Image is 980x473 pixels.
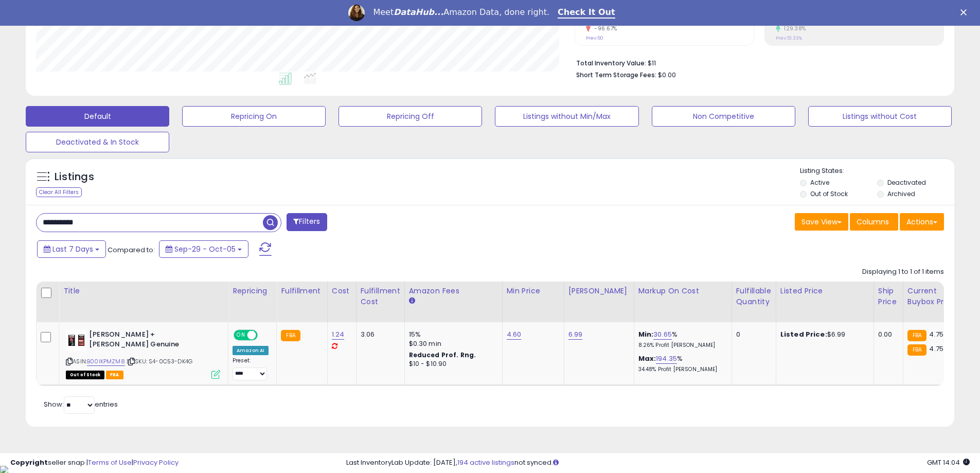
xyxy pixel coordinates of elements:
[591,25,617,32] small: -96.67%
[907,344,926,356] small: FBA
[106,371,123,379] span: FBA
[63,286,224,296] div: Title
[348,5,365,21] img: Profile image for Georgie
[10,458,48,467] strong: Copyright
[780,329,827,339] b: Listed Price:
[361,330,397,339] div: 3.06
[26,132,169,152] button: Deactivated & In Stock
[850,213,898,231] button: Columns
[638,342,724,349] p: 8.26% Profit [PERSON_NAME]
[857,217,889,227] span: Columns
[780,25,806,32] small: 129.38%
[409,296,415,306] small: Amazon Fees.
[638,329,654,339] b: Min:
[66,371,104,379] span: All listings that are currently out of stock and unavailable for purchase on Amazon
[810,178,829,187] label: Active
[907,286,960,307] div: Current Buybox Price
[586,35,603,41] small: Prev: 60
[638,354,724,373] div: %
[88,458,132,467] a: Terms of Use
[338,106,482,127] button: Repricing Off
[409,330,494,339] div: 15%
[89,330,214,352] b: [PERSON_NAME] + [PERSON_NAME] Genuine
[507,329,522,340] a: 4.60
[638,354,656,363] b: Max:
[795,213,848,231] button: Save View
[638,286,727,296] div: Markup on Cost
[736,286,772,307] div: Fulfillable Quantity
[66,330,220,378] div: ASIN:
[281,330,300,341] small: FBA
[776,35,802,41] small: Prev: 51.33%
[558,7,615,19] a: Check It Out
[929,329,943,339] span: 4.75
[960,9,971,15] div: Close
[576,71,656,79] b: Short Term Storage Fees:
[638,330,724,349] div: %
[127,357,192,365] span: | SKU: S4-0C53-DK4G
[235,331,247,340] span: ON
[638,366,724,373] p: 34.48% Profit [PERSON_NAME]
[10,458,179,468] div: seller snap | |
[457,458,514,467] a: 194 active listings
[576,56,936,68] li: $11
[576,59,646,67] b: Total Inventory Value:
[929,344,943,354] span: 4.75
[927,458,970,467] span: 2025-10-13 14:04 GMT
[256,331,273,340] span: OFF
[568,286,630,296] div: [PERSON_NAME]
[568,329,583,340] a: 6.99
[287,213,327,231] button: Filters
[409,286,498,296] div: Amazon Fees
[409,351,476,359] b: Reduced Prof. Rng.
[409,339,494,348] div: $0.30 min
[887,178,926,187] label: Deactivated
[652,106,795,127] button: Non Competitive
[182,106,326,127] button: Repricing On
[52,244,93,254] span: Last 7 Days
[332,329,345,340] a: 1.24
[653,329,672,340] a: 30.65
[36,187,82,197] div: Clear All Filters
[26,106,169,127] button: Default
[281,286,323,296] div: Fulfillment
[634,282,732,322] th: The percentage added to the cost of goods (COGS) that forms the calculator for Min & Max prices.
[373,7,549,17] div: Meet Amazon Data, done right.
[900,213,944,231] button: Actions
[44,399,118,409] span: Show: entries
[133,458,179,467] a: Privacy Policy
[808,106,952,127] button: Listings without Cost
[174,244,236,254] span: Sep-29 - Oct-05
[495,106,638,127] button: Listings without Min/Max
[233,346,269,355] div: Amazon AI
[233,357,269,380] div: Preset:
[409,360,494,369] div: $10 - $10.90
[361,286,400,307] div: Fulfillment Cost
[66,330,86,351] img: 41tTXvDS8FL._SL40_.jpg
[507,286,560,296] div: Min Price
[907,330,926,341] small: FBA
[887,189,915,198] label: Archived
[800,166,954,176] p: Listing States:
[736,330,768,339] div: 0
[108,245,155,255] span: Compared to:
[55,170,94,184] h5: Listings
[862,267,944,277] div: Displaying 1 to 1 of 1 items
[878,330,895,339] div: 0.00
[878,286,899,307] div: Ship Price
[37,240,106,258] button: Last 7 Days
[780,286,869,296] div: Listed Price
[780,330,866,339] div: $6.99
[394,7,443,17] i: DataHub...
[87,357,125,366] a: B00IKPMZM8
[159,240,248,258] button: Sep-29 - Oct-05
[656,354,677,364] a: 194.35
[810,189,848,198] label: Out of Stock
[332,286,352,296] div: Cost
[346,458,970,468] div: Last InventoryLab Update: [DATE], not synced.
[233,286,272,296] div: Repricing
[658,70,676,80] span: $0.00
